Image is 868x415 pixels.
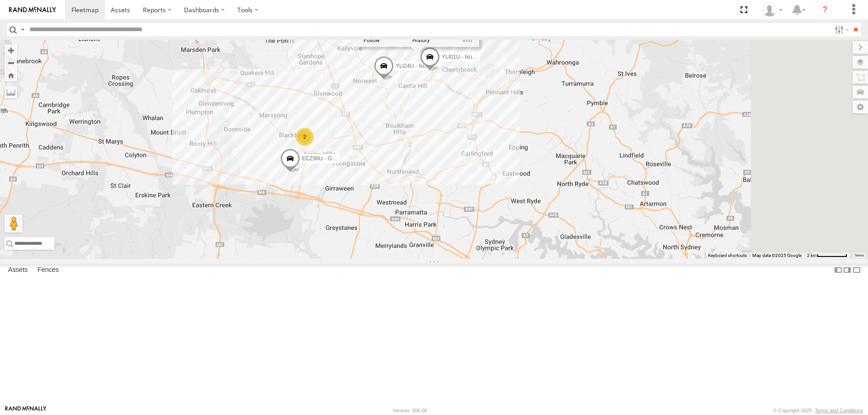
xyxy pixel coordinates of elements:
button: Keyboard shortcuts [708,252,747,259]
div: Version: 306.00 [393,408,427,413]
label: Dock Summary Table to the Left [834,264,843,277]
label: Realtime tracking of Asset [363,37,380,43]
label: Assets [4,264,32,276]
a: Visit our Website [5,406,47,415]
i: ? [818,3,832,17]
img: rand-logo.svg [9,7,56,13]
span: Map data ©2025 Google [752,253,802,258]
a: Terms (opens in new tab) [854,254,864,257]
button: Zoom out [5,56,17,69]
label: Search Query [19,23,26,36]
a: Terms and Conditions [815,408,863,413]
span: ECZ96U - Great Wall [302,155,353,162]
label: Dock Summary Table to the Right [843,264,852,277]
span: YLI01U - Isuzu DMAX [442,54,495,60]
button: Zoom Home [5,69,17,81]
label: Search Filter Options [831,23,850,36]
div: © Copyright 2025 - [773,408,863,413]
button: Zoom in [5,44,17,56]
div: 2 [296,128,314,146]
label: View Asset History [412,37,430,43]
label: Fences [33,264,63,276]
button: Drag Pegman onto the map to open Street View [5,214,23,233]
label: Map Settings [853,101,868,113]
label: Hide Summary Table [852,264,861,277]
span: 2 km [807,253,817,258]
label: Measure [5,86,17,98]
div: Tom Tozer [759,3,786,17]
span: YLI24U - Isuzu D-MAX [396,63,450,69]
a: View Asset Details [462,37,472,43]
button: Map Scale: 2 km per 63 pixels [804,252,850,259]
